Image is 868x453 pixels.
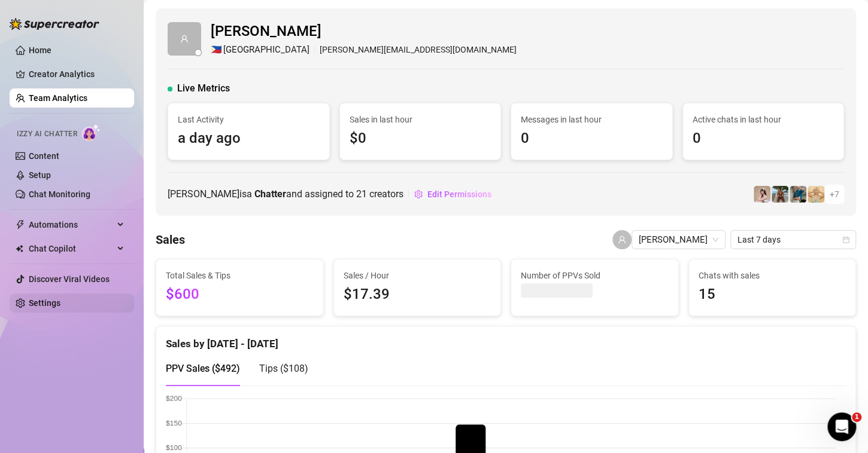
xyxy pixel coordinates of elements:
span: Sales / Hour [344,269,491,282]
a: Team Analytics [29,93,87,103]
img: AI Chatter [82,124,101,141]
iframe: Intercom live chat [827,412,856,441]
span: Tips ( $108 ) [259,363,308,374]
div: [PERSON_NAME][EMAIL_ADDRESS][DOMAIN_NAME] [211,43,517,57]
div: Sales by [DATE] - [DATE] [166,326,846,352]
span: Messages in last hour [521,113,663,126]
a: Creator Analytics [29,65,125,84]
span: 🇵🇭 [211,43,222,57]
span: 0 [521,127,663,150]
span: [PERSON_NAME] is a and assigned to creators [168,186,403,201]
img: logo-BBDzfeDw.svg [10,18,99,30]
a: Settings [29,298,60,308]
span: setting [414,190,423,198]
span: 0 [693,127,834,150]
span: $600 [166,283,314,306]
span: calendar [842,236,849,243]
span: Sales in last hour [350,113,491,126]
span: Last Activity [178,113,320,126]
span: thunderbolt [16,220,25,229]
span: a day ago [178,127,320,150]
a: Chat Monitoring [29,189,90,199]
span: Anna Ramos [639,231,718,249]
span: Live Metrics [177,81,230,96]
span: Last 7 days [738,231,849,249]
span: Total Sales & Tips [166,269,314,282]
a: Setup [29,170,51,180]
span: Chats with sales [699,269,846,282]
b: Chatter [254,188,286,200]
button: Edit Permissions [414,185,492,204]
img: Actually.Maria [808,186,824,203]
span: $0 [350,127,491,150]
h4: Sales [156,231,185,248]
span: Automations [29,215,114,234]
span: + 7 [830,188,839,201]
span: 1 [852,412,861,422]
span: $17.39 [344,283,491,306]
span: PPV Sales ( $492 ) [166,363,240,374]
img: Eavnc [790,186,806,203]
span: 21 [356,188,367,200]
span: user [618,235,626,244]
span: user [180,35,189,43]
span: [PERSON_NAME] [211,20,517,43]
span: 15 [699,283,846,306]
span: [GEOGRAPHIC_DATA] [223,43,309,57]
a: Content [29,151,59,161]
img: anaxmei [754,186,770,203]
a: Discover Viral Videos [29,274,110,284]
img: Chat Copilot [16,244,23,253]
span: Izzy AI Chatter [17,128,77,140]
a: Home [29,45,51,55]
img: Libby [772,186,788,203]
span: Number of PPVs Sold [521,269,669,282]
span: Edit Permissions [427,189,491,199]
span: Active chats in last hour [693,113,834,126]
span: Chat Copilot [29,239,114,258]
